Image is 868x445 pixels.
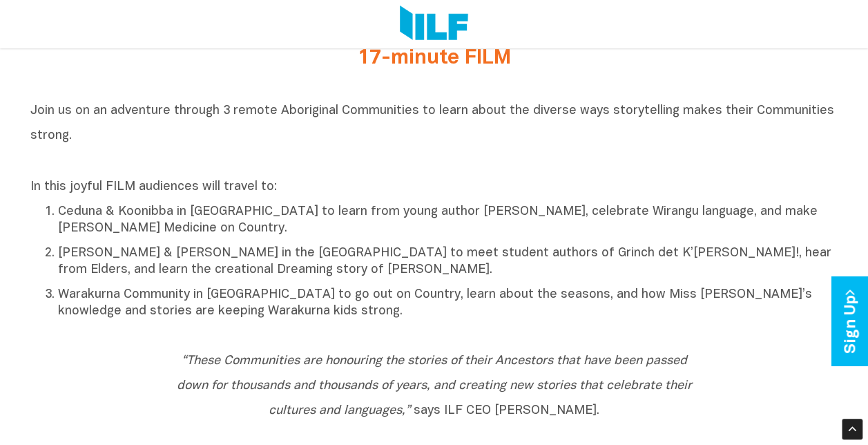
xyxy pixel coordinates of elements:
[30,179,838,196] p: In this joyful FILM audiences will travel to:
[30,105,834,142] span: Join us on an adventure through 3 remote Aboriginal Communities to learn about the diverse ways s...
[58,287,838,320] p: Warakurna Community in [GEOGRAPHIC_DATA] to go out on Country, learn about the seasons, and how M...
[842,419,862,439] div: Scroll Back to Top
[177,355,692,417] span: says ILF CEO [PERSON_NAME].
[400,6,468,43] img: Logo
[177,355,692,417] i: “These Communities are honouring the stories of their Ancestors that have been passed down for th...
[58,204,838,237] p: Ceduna & Koonibba in [GEOGRAPHIC_DATA] to learn from young author [PERSON_NAME], celebrate Wirang...
[175,47,693,70] h2: 17-minute FILM
[58,245,838,278] p: [PERSON_NAME] & [PERSON_NAME] in the [GEOGRAPHIC_DATA] to meet student authors of Grinch det K’[P...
